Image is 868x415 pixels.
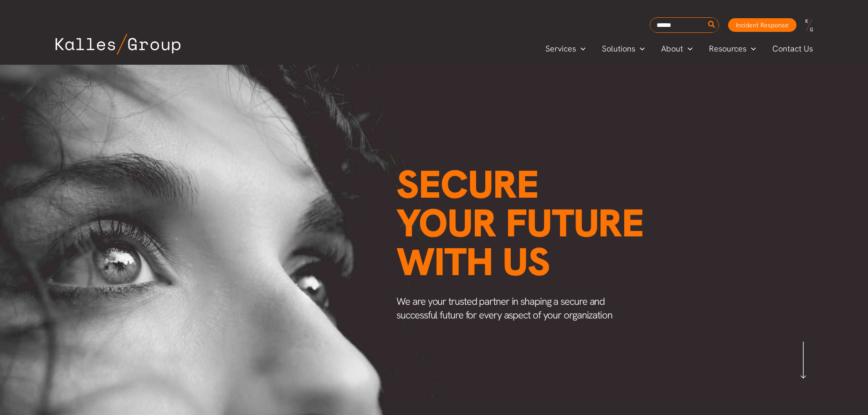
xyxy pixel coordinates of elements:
[764,42,822,56] a: Contact Us
[701,42,764,56] a: ResourcesMenu Toggle
[396,295,612,322] span: We are your trusted partner in shaping a secure and successful future for every aspect of your or...
[602,42,635,56] span: Solutions
[653,42,701,56] a: AboutMenu Toggle
[537,41,822,56] nav: Primary Site Navigation
[396,159,644,287] span: Secure your future with us
[746,42,756,56] span: Menu Toggle
[706,18,718,32] button: Search
[594,42,653,56] a: SolutionsMenu Toggle
[728,18,796,32] a: Incident Response
[709,42,746,56] span: Resources
[545,42,576,56] span: Services
[537,42,594,56] a: ServicesMenu Toggle
[635,42,645,56] span: Menu Toggle
[661,42,683,56] span: About
[56,34,180,55] img: Kalles Group
[772,42,813,56] span: Contact Us
[683,42,693,56] span: Menu Toggle
[576,42,586,56] span: Menu Toggle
